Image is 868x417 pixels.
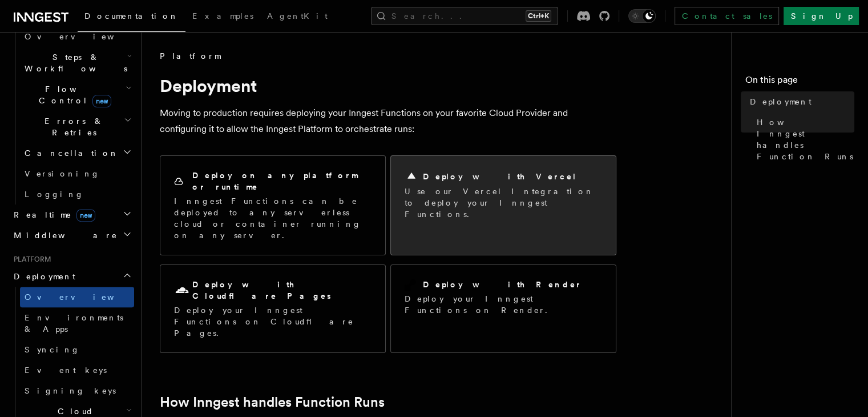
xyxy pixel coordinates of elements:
[9,26,134,205] div: Inngest Functions
[20,287,134,307] a: Overview
[25,313,123,334] span: Environments & Apps
[20,111,134,143] button: Errors & Retries
[9,255,51,264] span: Platform
[20,184,134,205] a: Logging
[745,91,854,112] a: Deployment
[750,96,812,107] span: Deployment
[20,115,124,138] span: Errors & Retries
[92,95,111,107] span: new
[423,171,577,182] h2: Deploy with Vercel
[371,7,558,25] button: Search...Ctrl+K
[192,11,253,21] span: Examples
[78,3,185,32] a: Documentation
[25,366,107,375] span: Event keys
[192,170,372,193] h2: Deploy on any platform or runtime
[9,271,75,282] span: Deployment
[745,73,854,91] h4: On this page
[390,264,616,353] a: Deploy with RenderDeploy your Inngest Functions on Render.
[9,209,95,220] span: Realtime
[20,307,134,339] a: Environments & Apps
[20,339,134,360] a: Syncing
[9,225,134,246] button: Middleware
[757,117,854,162] span: How Inngest handles Function Runs
[174,195,372,241] p: Inngest Functions can be deployed to any serverless cloud or container running on any server.
[160,155,386,255] a: Deploy on any platform or runtimeInngest Functions can be deployed to any serverless cloud or con...
[20,360,134,380] a: Event keys
[160,50,220,62] span: Platform
[25,386,116,395] span: Signing keys
[20,83,126,106] span: Flow Control
[20,147,119,159] span: Cancellation
[174,304,372,339] p: Deploy your Inngest Functions on Cloudflare Pages.
[84,11,179,21] span: Documentation
[20,47,134,79] button: Steps & Workflows
[20,163,134,184] a: Versioning
[752,112,854,167] a: How Inngest handles Function Runs
[160,264,386,353] a: Deploy with Cloudflare PagesDeploy your Inngest Functions on Cloudflare Pages.
[25,169,100,178] span: Versioning
[9,230,118,241] span: Middleware
[784,7,859,25] a: Sign Up
[174,283,190,299] svg: Cloudflare
[423,279,582,290] h2: Deploy with Render
[160,105,616,137] p: Moving to production requires deploying your Inngest Functions on your favorite Cloud Provider an...
[185,3,260,31] a: Examples
[76,209,95,222] span: new
[9,205,134,225] button: Realtimenew
[160,394,385,410] a: How Inngest handles Function Runs
[675,7,779,25] a: Contact sales
[25,292,142,302] span: Overview
[20,143,134,163] button: Cancellation
[267,11,328,21] span: AgentKit
[25,32,142,41] span: Overview
[405,186,602,220] p: Use our Vercel Integration to deploy your Inngest Functions.
[526,10,551,22] kbd: Ctrl+K
[20,26,134,47] a: Overview
[390,155,616,255] a: Deploy with VercelUse our Vercel Integration to deploy your Inngest Functions.
[160,75,616,96] h1: Deployment
[628,9,656,23] button: Toggle dark mode
[20,380,134,401] a: Signing keys
[20,51,127,74] span: Steps & Workflows
[192,279,372,302] h2: Deploy with Cloudflare Pages
[9,266,134,287] button: Deployment
[25,190,84,199] span: Logging
[20,79,134,111] button: Flow Controlnew
[25,345,80,354] span: Syncing
[260,3,334,31] a: AgentKit
[405,293,602,316] p: Deploy your Inngest Functions on Render.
